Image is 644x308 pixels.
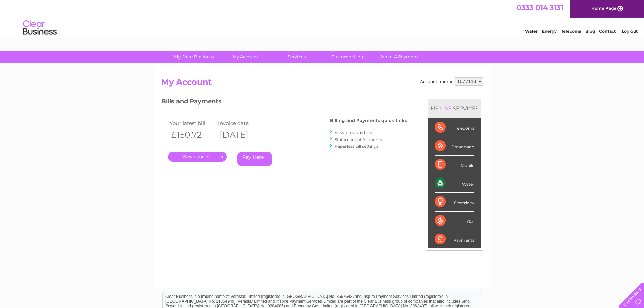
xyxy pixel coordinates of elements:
[439,105,453,112] div: LIVE
[517,3,563,12] a: 0333 014 3131
[269,51,325,63] a: Services
[237,152,272,166] a: Pay Here
[217,51,273,63] a: My Account
[166,51,222,63] a: My Clear Business
[435,118,474,137] div: Telecoms
[168,152,227,162] a: .
[622,29,638,34] a: Log out
[216,119,265,128] td: Invoice date
[161,77,483,90] h2: My Account
[435,212,474,230] div: Gas
[161,97,407,109] h3: Bills and Payments
[335,130,372,135] a: View previous bills
[330,118,407,123] h4: Billing and Payments quick links
[320,51,376,63] a: Customer Help
[435,193,474,211] div: Electricity
[168,128,217,142] th: £150.72
[168,119,217,128] td: Your latest bill
[435,174,474,193] div: Water
[585,29,595,34] a: Blog
[542,29,557,34] a: Energy
[435,156,474,174] div: Mobile
[216,128,265,142] th: [DATE]
[435,137,474,156] div: Broadband
[372,51,427,63] a: Make A Payment
[335,137,382,142] a: Statement of Accounts
[599,29,616,34] a: Contact
[420,77,483,86] div: Account number
[23,18,57,38] img: logo.png
[561,29,581,34] a: Telecoms
[428,99,481,118] div: MY SERVICES
[163,4,482,33] div: Clear Business is a trading name of Verastar Limited (registered in [GEOGRAPHIC_DATA] No. 3667643...
[435,230,474,248] div: Payments
[335,144,378,149] a: Paperless bill settings
[525,29,538,34] a: Water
